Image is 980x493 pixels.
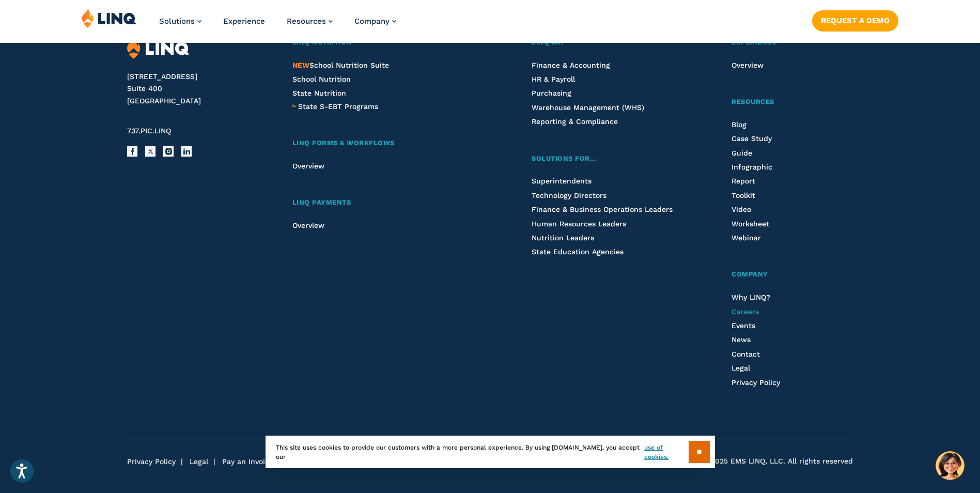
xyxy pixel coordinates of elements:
a: State Nutrition [292,89,346,97]
span: 737.PIC.LINQ [127,127,171,135]
a: Video [732,205,751,213]
a: Overview [292,162,324,170]
a: Human Resources Leaders [532,220,626,228]
a: Contact [732,350,760,358]
span: Company [732,270,768,278]
span: LINQ Nutrition [292,38,352,46]
span: Experience [732,38,776,46]
img: LINQ | K‑12 Software [127,37,190,59]
a: Nutrition Leaders [532,234,594,242]
a: Technology Directors [532,191,606,199]
a: Overview [292,221,324,229]
nav: Button Navigation [812,8,898,31]
a: News [732,335,751,344]
a: Toolkit [732,191,755,199]
a: HR & Payroll [532,75,575,83]
a: Report [732,177,755,185]
a: Resources [287,17,333,26]
span: NEW [292,61,309,69]
a: Finance & Business Operations Leaders [532,205,673,213]
a: Finance & Accounting [532,61,610,69]
a: LINQ Payments [292,197,478,208]
a: Reporting & Compliance [532,117,618,126]
a: LinkedIn [181,146,192,157]
a: Facebook [127,146,137,157]
a: Instagram [163,146,174,157]
nav: Primary Navigation [159,8,396,42]
a: Careers [732,307,759,316]
span: Company [354,17,390,26]
a: Legal [732,364,750,372]
span: School Nutrition Suite [292,61,389,69]
a: LINQ Forms & Workflows [292,138,478,149]
a: Why LINQ? [732,293,770,301]
button: Hello, have a question? Let’s chat. [936,451,965,480]
a: Purchasing [532,89,571,97]
a: Company [354,17,396,26]
address: [STREET_ADDRESS] Suite 400 [GEOGRAPHIC_DATA] [127,71,267,107]
a: Case Study [732,134,772,143]
a: Solutions [159,17,201,26]
a: Company [732,269,852,280]
span: LINQ Forms & Workflows [292,139,395,147]
span: Solutions [159,17,195,26]
a: State S-EBT Programs [298,101,378,112]
img: LINQ | K‑12 Software [82,8,136,28]
a: X [145,146,155,157]
a: Overview [732,61,764,69]
div: This site uses cookies to provide our customers with a more personal experience. By using [DOMAIN... [266,436,715,468]
a: Privacy Policy [732,378,780,387]
span: Resources [732,98,774,105]
a: State Education Agencies [532,248,624,256]
a: Warehouse Management (WHS) [532,103,644,112]
a: use of cookies. [644,443,688,461]
a: Request a Demo [812,10,898,31]
a: Guide [732,149,752,157]
a: Worksheet [732,220,769,228]
a: Resources [732,97,852,107]
a: Webinar [732,234,761,242]
a: Experience [223,17,265,26]
a: Blog [732,120,746,129]
span: LINQ ERP [532,38,566,46]
a: NEWSchool Nutrition Suite [292,61,389,69]
span: State S-EBT Programs [298,102,378,111]
span: Resources [287,17,326,26]
span: LINQ Payments [292,198,351,206]
a: Events [732,321,755,330]
a: School Nutrition [292,75,351,83]
a: Infographic [732,163,772,171]
span: Superintendents [532,177,592,185]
